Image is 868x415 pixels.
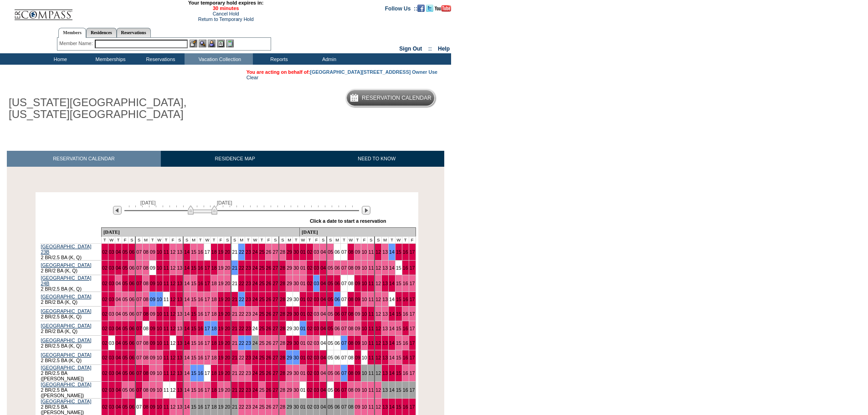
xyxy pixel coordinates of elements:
a: NEED TO KNOW [309,151,444,167]
a: 12 [170,265,176,271]
a: [GEOGRAPHIC_DATA][STREET_ADDRESS] Owner Use [310,69,437,75]
a: 28 [280,326,285,331]
a: 10 [157,311,162,317]
a: 28 [280,265,285,271]
a: 12 [170,249,176,255]
a: 22 [239,326,244,331]
a: 26 [266,249,272,255]
a: 09 [150,311,155,317]
a: 10 [157,326,162,331]
a: 17 [410,311,415,317]
a: 08 [348,249,354,255]
a: 11 [368,297,374,302]
a: 14 [184,297,190,302]
a: 19 [218,326,224,331]
a: 21 [232,249,237,255]
a: 24 [252,281,258,286]
a: 15 [191,249,196,255]
a: Members [58,28,86,38]
a: 16 [403,297,408,302]
a: 21 [232,281,237,286]
a: 28 [280,249,285,255]
a: 18 [211,281,217,286]
a: 17 [410,265,415,271]
a: 16 [198,265,203,271]
a: 25 [259,281,265,286]
a: [GEOGRAPHIC_DATA] [41,262,92,268]
a: 18 [211,297,217,302]
a: 08 [143,281,149,286]
a: 03 [109,281,114,286]
a: 10 [157,281,162,286]
a: 07 [136,249,142,255]
a: 08 [348,265,354,271]
a: 13 [177,249,182,255]
a: 22 [239,265,244,271]
a: 05 [328,311,333,317]
a: 30 [293,326,299,331]
a: 17 [410,281,415,286]
a: 25 [259,265,265,271]
a: 06 [334,311,340,317]
a: 05 [123,281,128,286]
a: 14 [389,311,395,317]
a: 02 [307,281,313,286]
a: 01 [300,281,306,286]
a: [GEOGRAPHIC_DATA] 24B [41,275,92,286]
a: 14 [389,281,395,286]
a: 15 [396,265,401,271]
a: 16 [198,249,203,255]
a: 28 [280,311,285,317]
img: b_edit.gif [190,40,197,47]
a: 30 [293,297,299,302]
a: 26 [266,265,272,271]
a: RESERVATION CALENDAR [7,151,161,167]
a: 27 [272,249,278,255]
a: 10 [362,297,367,302]
a: 20 [225,265,230,271]
a: 05 [123,249,128,255]
a: 29 [287,297,292,302]
a: 22 [239,281,244,286]
a: 19 [218,311,224,317]
a: 11 [164,249,169,255]
a: 03 [109,311,114,317]
a: 03 [314,265,319,271]
a: 27 [272,281,278,286]
a: 03 [314,311,319,317]
a: 23 [246,249,251,255]
a: 11 [164,326,169,331]
a: 01 [300,297,306,302]
a: 10 [362,311,367,317]
a: 02 [102,281,108,286]
img: Become our fan on Facebook [417,5,425,12]
a: 14 [184,249,190,255]
a: 19 [218,249,224,255]
img: View [199,40,206,47]
a: [GEOGRAPHIC_DATA] [41,308,92,314]
a: 13 [177,326,182,331]
a: 08 [348,311,354,317]
a: 19 [218,265,224,271]
a: [GEOGRAPHIC_DATA] [41,323,92,328]
a: 05 [328,249,333,255]
a: 10 [362,265,367,271]
a: 06 [334,281,340,286]
a: 30 [293,249,299,255]
a: 29 [287,326,292,331]
img: b_calculator.gif [226,40,234,47]
a: 13 [382,311,388,317]
a: 05 [328,265,333,271]
a: 18 [211,326,217,331]
a: 02 [102,249,108,255]
a: 08 [143,311,149,317]
a: 18 [211,265,217,271]
a: Clear [247,75,258,80]
a: 12 [375,281,381,286]
a: 23 [246,297,251,302]
a: 17 [205,326,210,331]
a: 01 [300,311,306,317]
a: 05 [328,281,333,286]
a: 11 [164,265,169,271]
a: 11 [164,311,169,317]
